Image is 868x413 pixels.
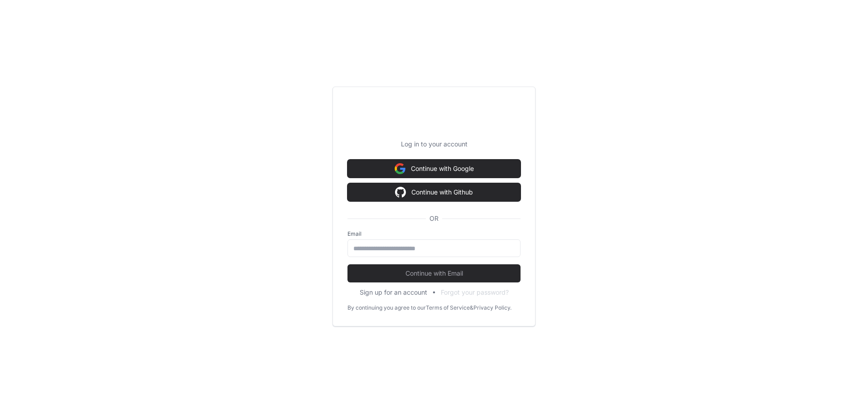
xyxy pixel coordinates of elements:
span: Continue with Email [347,269,521,278]
button: Continue with Github [347,183,521,201]
span: OR [426,214,442,223]
label: Email [347,230,521,238]
button: Sign up for an account [360,288,427,297]
img: Sign in with google [395,183,406,201]
div: & [470,304,473,311]
a: Privacy Policy. [473,304,511,311]
div: By continuing you agree to our [347,304,426,311]
button: Continue with Email [347,264,521,282]
button: Forgot your password? [441,288,509,297]
button: Continue with Google [347,160,521,178]
img: Sign in with google [395,160,405,178]
a: Terms of Service [426,304,470,311]
p: Log in to your account [347,140,521,149]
